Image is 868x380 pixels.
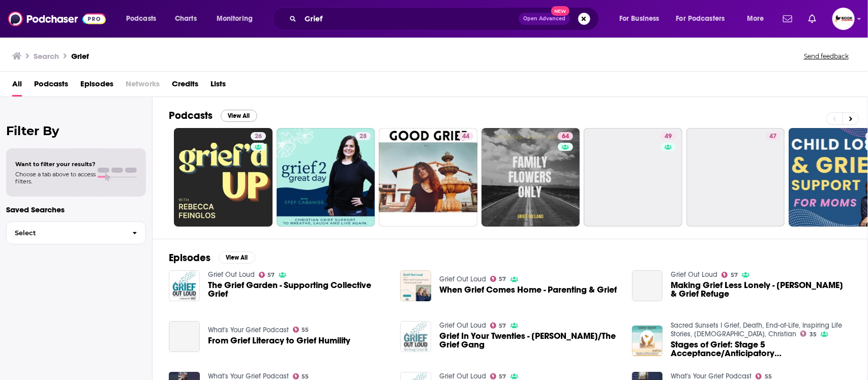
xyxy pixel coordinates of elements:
a: 47 [765,132,781,140]
span: Choose a tab above to access filters. [15,171,96,185]
h2: Podcasts [169,109,213,122]
a: Show notifications dropdown [804,10,820,27]
a: PodcastsView All [169,109,257,122]
button: open menu [119,11,169,27]
img: User Profile [832,8,855,30]
span: 57 [499,277,506,281]
span: Want to filter your results? [15,161,96,168]
h3: Grief [71,51,89,61]
a: Grief Out Loud [439,275,486,283]
h2: Episodes [169,251,211,264]
a: From Grief Literacy to Grief Humility [208,336,350,345]
span: 49 [665,132,672,142]
a: When Grief Comes Home - Parenting & Grief [439,286,617,294]
a: 57 [490,276,506,282]
a: Making Grief Less Lonely - Reid Peterson & Grief Refuge [671,281,851,298]
span: 28 [360,132,367,142]
a: 44 [379,128,477,227]
a: 47 [686,128,785,227]
h2: Filter By [6,123,146,138]
span: 57 [499,374,506,379]
img: When Grief Comes Home - Parenting & Grief [400,270,431,301]
a: Making Grief Less Lonely - Reid Peterson & Grief Refuge [632,270,663,301]
a: 35 [800,331,817,337]
a: 44 [458,132,473,140]
span: Charts [175,12,197,26]
button: open menu [209,11,266,27]
a: 26 [174,128,273,227]
span: Podcasts [126,12,156,26]
a: 55 [293,373,309,379]
span: New [551,6,570,16]
button: View All [219,251,255,264]
span: Making Grief Less Lonely - [PERSON_NAME] & Grief Refuge [671,281,851,298]
span: Open Advanced [523,16,565,21]
a: 64 [482,128,580,227]
a: What's Your Grief Podcast [208,326,289,334]
a: Show notifications dropdown [779,10,796,27]
a: Stages of Grief: Stage 5 Acceptance/Anticipatory Grief/Disenfranchised Grief/Complicated Grief [671,340,851,358]
a: Lists [211,76,226,97]
a: 57 [490,373,506,379]
a: 55 [293,327,309,333]
a: 57 [722,272,738,278]
button: Select [6,221,146,244]
span: Grief In Your Twenties - [PERSON_NAME]/The Grief Gang [439,332,620,349]
span: More [747,12,764,26]
img: The Grief Garden - Supporting Collective Grief [169,270,200,301]
span: Networks [126,76,160,97]
span: 55 [302,374,309,379]
a: Credits [172,76,198,97]
a: Episodes [80,76,113,97]
span: 35 [810,332,817,337]
a: Grief In Your Twenties - Amber Jeffrey/The Grief Gang [439,332,620,349]
a: 28 [355,132,371,140]
a: 57 [490,323,506,329]
span: Logged in as BookLaunchers [832,8,855,30]
button: View All [221,110,257,122]
span: 64 [562,132,569,142]
span: For Business [619,12,660,26]
button: Send feedback [801,52,852,60]
span: 57 [731,273,738,277]
h3: Search [34,51,59,61]
a: All [12,76,22,97]
span: 57 [499,324,506,328]
a: 55 [756,373,772,379]
img: Podchaser - Follow, Share and Rate Podcasts [8,9,106,28]
input: Search podcasts, credits, & more... [301,11,519,27]
a: Grief Out Loud [671,270,717,279]
img: Grief In Your Twenties - Amber Jeffrey/The Grief Gang [400,321,431,352]
a: Grief Out Loud [439,321,486,330]
a: Podcasts [34,76,68,97]
span: 47 [769,132,776,142]
span: 55 [302,328,309,332]
button: open menu [670,11,740,27]
img: Stages of Grief: Stage 5 Acceptance/Anticipatory Grief/Disenfranchised Grief/Complicated Grief [632,326,663,357]
a: From Grief Literacy to Grief Humility [169,321,200,352]
div: Search podcasts, credits, & more... [282,7,609,30]
span: 57 [267,273,275,277]
a: Grief Out Loud [208,270,255,279]
span: Select [7,230,124,236]
a: The Grief Garden - Supporting Collective Grief [208,281,388,298]
button: Open AdvancedNew [519,13,570,25]
span: For Podcasters [676,12,725,26]
a: 64 [558,132,573,140]
button: open menu [612,11,672,27]
a: 28 [277,128,375,227]
a: 57 [259,272,275,278]
button: Show profile menu [832,8,855,30]
span: 44 [462,132,469,142]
